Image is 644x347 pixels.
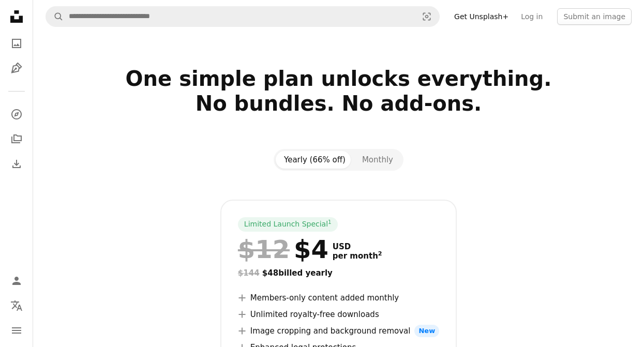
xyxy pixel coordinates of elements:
[6,33,27,54] a: Photos
[6,6,27,29] a: Home — Unsplash
[328,219,332,225] sup: 1
[46,7,64,26] button: Search Unsplash
[414,325,439,337] span: New
[414,7,439,26] button: Visual search
[238,308,439,321] li: Unlimited royalty-free downloads
[557,8,632,25] button: Submit an image
[448,8,515,25] a: Get Unsplash+
[515,8,549,25] a: Log in
[238,292,439,304] li: Members-only content added monthly
[6,104,27,125] a: Explore
[6,270,27,291] a: Log in / Sign up
[6,295,27,316] button: Language
[376,251,384,261] a: 2
[378,250,382,257] sup: 2
[238,325,439,337] li: Image cropping and background removal
[354,151,401,169] button: Monthly
[276,151,354,169] button: Yearly (66% off)
[6,58,27,79] a: Illustrations
[238,236,328,263] div: $4
[238,268,260,278] span: $144
[46,6,440,27] form: Find visuals sitewide
[333,251,382,261] span: per month
[238,236,290,263] span: $12
[326,219,334,230] a: 1
[46,66,632,141] h2: One simple plan unlocks everything. No bundles. No add-ons.
[238,267,439,279] div: $48 billed yearly
[6,154,27,174] a: Download History
[6,320,27,341] button: Menu
[6,129,27,149] a: Collections
[333,242,382,251] span: USD
[238,217,338,232] div: Limited Launch Special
